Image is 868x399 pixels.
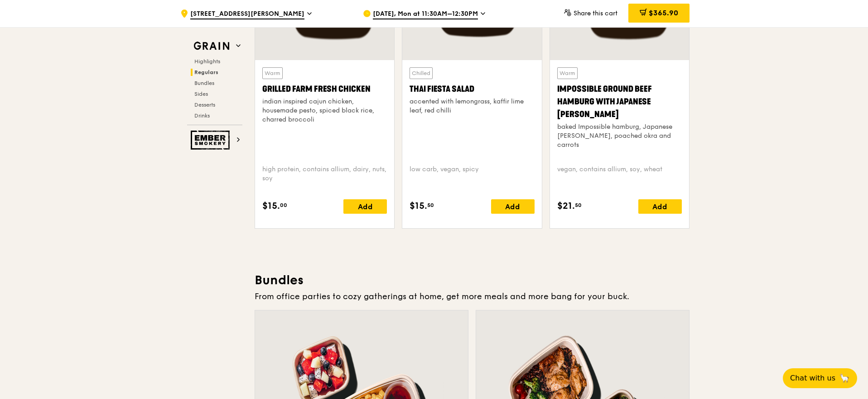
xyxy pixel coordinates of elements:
[410,165,534,192] div: low carb, vegan, spicy
[491,199,535,214] div: Add
[557,165,682,192] div: vegan, contains allium, soy, wheat
[255,272,690,288] h3: Bundles
[343,199,387,214] div: Add
[557,122,682,150] div: baked Impossible hamburg, Japanese [PERSON_NAME], poached okra and carrots
[262,165,387,192] div: high protein, contains allium, dairy, nuts, soy
[194,102,215,108] span: Desserts
[262,199,280,213] span: $15.
[191,38,232,54] img: Grain web logo
[373,9,478,19] span: [DATE], Mon at 11:30AM–12:30PM
[194,58,220,65] span: Highlights
[280,202,287,209] span: 00
[427,202,434,209] span: 50
[262,67,283,79] div: Warm
[839,373,850,384] span: 🦙
[194,69,218,75] span: Regulars
[410,83,534,95] div: Thai Fiesta Salad
[194,80,214,86] span: Bundles
[191,131,232,150] img: Ember Smokery web logo
[649,9,678,17] span: $365.90
[638,199,682,214] div: Add
[194,113,210,119] span: Drinks
[194,91,208,97] span: Sides
[557,199,575,213] span: $21.
[255,290,690,303] div: From office parties to cozy gatherings at home, get more meals and more bang for your buck.
[410,97,534,115] div: accented with lemongrass, kaffir lime leaf, red chilli
[190,9,304,19] span: [STREET_ADDRESS][PERSON_NAME]
[557,67,578,79] div: Warm
[262,97,387,124] div: indian inspired cajun chicken, housemade pesto, spiced black rice, charred broccoli
[410,67,433,79] div: Chilled
[574,9,617,17] span: Share this cart
[783,368,857,388] button: Chat with us🦙
[262,83,387,95] div: Grilled Farm Fresh Chicken
[557,83,682,121] div: Impossible Ground Beef Hamburg with Japanese [PERSON_NAME]
[790,373,835,384] span: Chat with us
[410,199,427,213] span: $15.
[575,202,582,209] span: 50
